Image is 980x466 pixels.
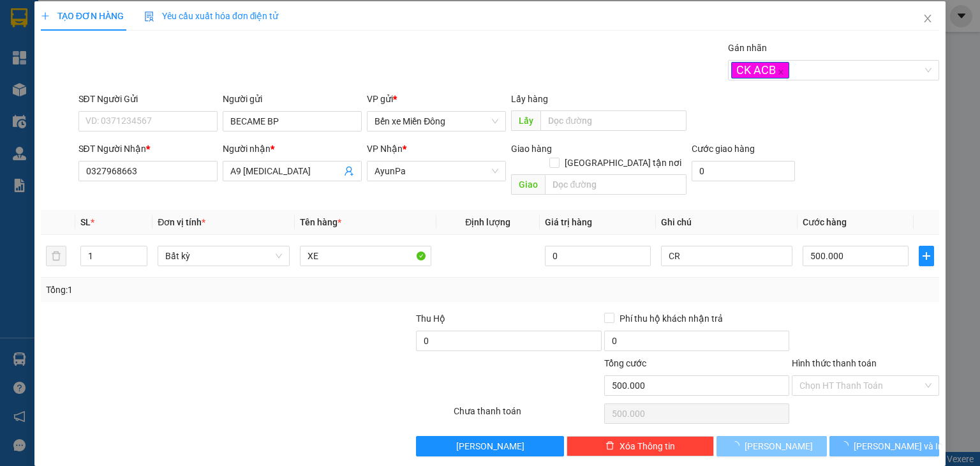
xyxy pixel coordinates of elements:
span: [PERSON_NAME] [456,439,524,453]
label: Hình thức thanh toán [792,358,877,368]
button: [PERSON_NAME] [716,436,827,456]
input: Dọc đường [540,110,687,131]
span: Xóa Thông tin [620,439,675,453]
button: plus [919,246,934,266]
input: Cước giao hàng [692,161,795,181]
span: Bất kỳ [165,246,281,266]
span: user-add [344,166,354,176]
div: Người nhận [223,142,362,156]
span: Tổng cước [604,358,646,368]
span: delete [605,441,614,451]
img: icon [144,11,154,22]
span: TẠO ĐƠN HÀNG [41,11,124,21]
span: Giao hàng [511,144,552,154]
span: Lấy [511,110,540,131]
input: VD: Bàn, Ghế [300,246,431,266]
span: [PERSON_NAME] và In [854,439,943,453]
input: 0 [545,246,651,266]
span: Cước hàng [803,217,847,227]
button: delete [46,246,66,266]
span: plus [41,11,50,20]
span: close [923,13,933,24]
div: SĐT Người Gửi [78,92,218,106]
th: Ghi chú [656,210,798,235]
button: [PERSON_NAME] và In [829,436,940,456]
span: Phí thu hộ khách nhận trả [614,312,728,326]
button: [PERSON_NAME] [416,436,563,456]
span: Giá trị hàng [545,217,592,227]
span: plus [919,251,933,261]
span: VP Nhận [367,144,403,154]
span: CK ACB [731,62,789,78]
span: Đơn vị tính [158,217,205,227]
span: SL [80,217,91,227]
span: Định lượng [465,217,510,227]
span: Bến xe Miền Đông [375,112,498,131]
div: VP gửi [367,92,506,106]
span: Giao [511,174,545,195]
span: Yêu cầu xuất hóa đơn điện tử [144,11,279,21]
span: [PERSON_NAME] [745,439,813,453]
span: Thu Hộ [416,313,445,324]
span: loading [731,441,745,450]
div: Người gửi [223,92,362,106]
input: Ghi Chú [661,246,792,266]
input: Dọc đường [545,174,687,195]
span: loading [840,441,854,450]
label: Gán nhãn [728,43,767,53]
div: SĐT Người Nhận [78,142,218,156]
span: [GEOGRAPHIC_DATA] tận nơi [560,156,687,170]
button: Close [910,1,946,37]
span: close [778,69,784,75]
span: Tên hàng [300,217,341,227]
button: deleteXóa Thông tin [567,436,714,456]
span: AyunPa [375,162,498,181]
div: Chưa thanh toán [452,404,602,426]
span: Lấy hàng [511,94,548,104]
label: Cước giao hàng [692,144,755,154]
div: Tổng: 1 [46,283,379,297]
